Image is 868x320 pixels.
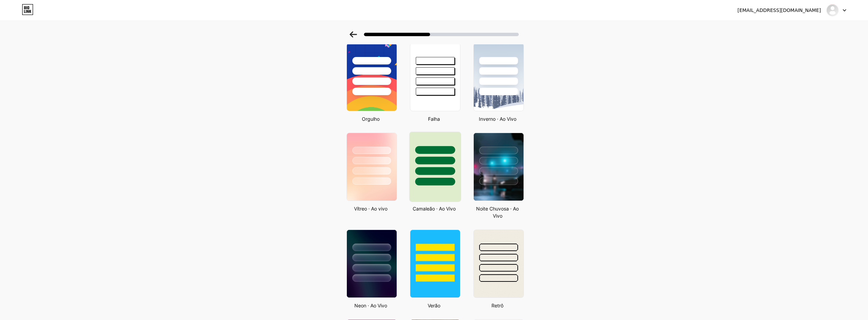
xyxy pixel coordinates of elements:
font: Inverno · Ao Vivo [479,116,516,122]
font: Vítreo · Ao vivo [354,206,387,212]
img: tiago_silva [826,4,839,17]
font: Orgulho [362,116,380,122]
font: Retrô [491,303,503,308]
font: Camaleão · Ao Vivo [413,206,456,212]
font: Falha [428,116,440,122]
font: [EMAIL_ADDRESS][DOMAIN_NAME] [737,8,821,13]
font: Noite Chuvosa · Ao Vivo [476,206,519,219]
font: Neon · Ao Vivo [354,303,387,308]
font: Verão [428,303,440,308]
